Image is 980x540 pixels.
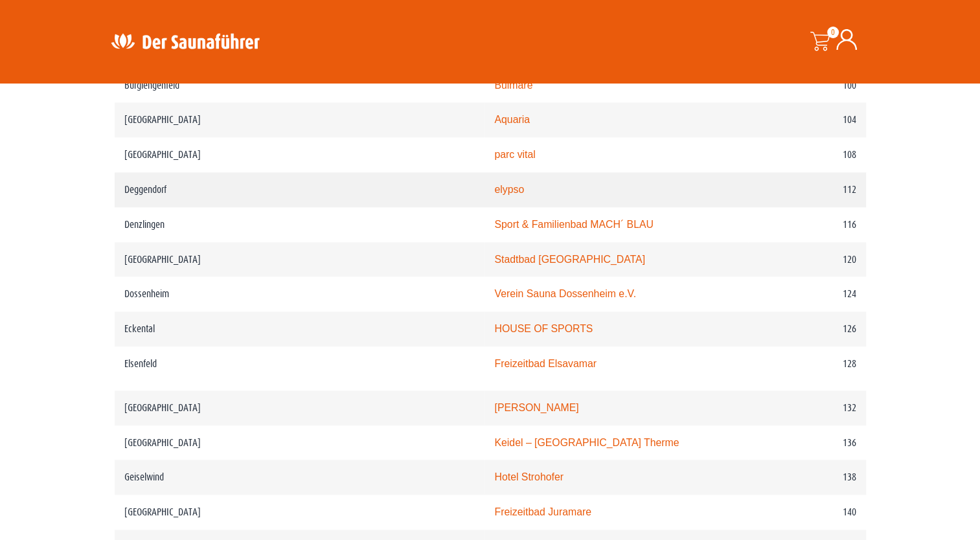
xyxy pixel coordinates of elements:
[748,425,866,460] td: 136
[494,288,636,299] a: Verein Sauna Dossenheim e.V.
[115,242,485,277] td: [GEOGRAPHIC_DATA]
[748,390,866,425] td: 132
[115,68,485,103] td: Burglengenfeld
[115,207,485,242] td: Denzlingen
[748,346,866,390] td: 128
[115,102,485,137] td: [GEOGRAPHIC_DATA]
[115,425,485,460] td: [GEOGRAPHIC_DATA]
[494,437,679,448] a: Keidel – [GEOGRAPHIC_DATA] Therme
[115,137,485,172] td: [GEOGRAPHIC_DATA]
[748,68,866,103] td: 100
[494,323,593,334] a: HOUSE OF SPORTS
[494,254,645,265] a: Stadtbad [GEOGRAPHIC_DATA]
[748,207,866,242] td: 116
[494,402,578,413] a: [PERSON_NAME]
[748,242,866,277] td: 120
[748,137,866,172] td: 108
[494,184,524,195] a: elypso
[115,311,485,346] td: Eckental
[748,102,866,137] td: 104
[748,311,866,346] td: 126
[494,471,563,482] a: Hotel Strohofer
[494,506,591,517] a: Freizeitbad Juramare
[115,346,485,390] td: Elsenfeld
[748,172,866,207] td: 112
[115,276,485,311] td: Dossenheim
[494,219,653,230] a: Sport & Familienbad MACH´ BLAU
[494,149,535,160] a: parc vital
[115,460,485,495] td: Geiselwind
[494,358,596,369] a: Freizeitbad Elsavamar
[115,390,485,425] td: [GEOGRAPHIC_DATA]
[494,80,532,91] a: Bulmare
[748,460,866,495] td: 138
[494,114,530,125] a: Aquaria
[827,27,839,38] span: 0
[115,495,485,530] td: [GEOGRAPHIC_DATA]
[748,495,866,530] td: 140
[748,276,866,311] td: 124
[115,172,485,207] td: Deggendorf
